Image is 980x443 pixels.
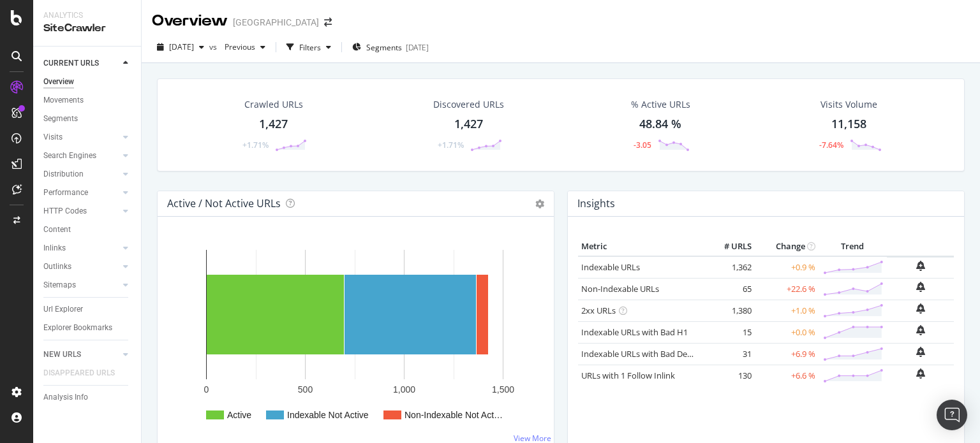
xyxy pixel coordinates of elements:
[755,365,819,386] td: +6.6 %
[152,37,209,57] button: [DATE]
[631,98,690,111] div: % Active URLs
[438,140,464,150] div: +1.71%
[43,131,119,144] a: Visits
[43,205,87,218] div: HTTP Codes
[43,57,99,70] div: CURRENT URLS
[43,279,119,292] a: Sitemaps
[227,410,251,420] text: Active
[43,205,119,218] a: HTTP Codes
[43,21,131,36] div: SiteCrawler
[43,348,81,361] div: NEW URLS
[43,223,132,236] a: Content
[43,348,119,361] a: NEW URLS
[43,279,76,292] div: Sitemaps
[43,391,88,404] div: Analysis Info
[634,140,651,150] div: -3.05
[298,384,313,395] text: 500
[204,384,209,395] text: 0
[43,112,78,126] div: Segments
[43,112,132,126] a: Segments
[168,237,539,436] svg: A chart.
[704,300,755,321] td: 1,380
[916,261,925,271] div: bell-plus
[916,325,925,335] div: bell-plus
[43,168,119,181] a: Distribution
[167,195,281,212] h4: Active / Not Active URLs
[916,303,925,314] div: bell-plus
[755,343,819,365] td: +6.9 %
[43,94,132,107] a: Movements
[755,278,819,300] td: +22.6 %
[581,348,720,359] a: Indexable URLs with Bad Description
[704,278,755,300] td: 65
[244,98,303,111] div: Crawled URLs
[581,305,616,316] a: 2xx URLs
[43,367,115,380] div: DISAPPEARED URLS
[937,400,967,430] div: Open Intercom Messenger
[43,75,74,89] div: Overview
[43,367,128,380] a: DISAPPEARED URLS
[209,41,219,52] span: vs
[916,347,925,357] div: bell-plus
[43,223,71,236] div: Content
[581,370,675,381] a: URLs with 1 Follow Inlink
[704,343,755,365] td: 31
[704,365,755,386] td: 130
[755,300,819,321] td: +1.0 %
[820,98,877,111] div: Visits Volume
[406,42,429,53] div: [DATE]
[43,242,66,255] div: Inlinks
[916,282,925,292] div: bell-plus
[43,321,112,335] div: Explorer Bookmarks
[43,168,84,181] div: Distribution
[299,42,321,53] div: Filters
[281,37,336,57] button: Filters
[43,321,132,335] a: Explorer Bookmarks
[152,10,228,32] div: Overview
[43,260,71,273] div: Outlinks
[704,321,755,343] td: 15
[43,186,119,200] a: Performance
[755,321,819,343] td: +0.0 %
[169,41,194,52] span: 2025 Sep. 14th
[454,116,483,133] div: 1,427
[233,16,319,29] div: [GEOGRAPHIC_DATA]
[259,116,288,133] div: 1,427
[43,57,119,70] a: CURRENT URLS
[43,391,132,404] a: Analysis Info
[581,283,659,294] a: Non-Indexable URLs
[581,261,640,273] a: Indexable URLs
[347,37,434,57] button: Segments[DATE]
[393,384,415,395] text: 1,000
[639,116,681,133] div: 48.84 %
[577,195,615,212] h4: Insights
[287,410,369,420] text: Indexable Not Active
[43,131,63,144] div: Visits
[831,116,866,133] div: 11,158
[43,75,132,89] a: Overview
[535,200,544,208] i: Options
[366,42,402,53] span: Segments
[43,149,96,163] div: Search Engines
[755,237,819,256] th: Change
[43,10,131,21] div: Analytics
[492,384,514,395] text: 1,500
[819,237,887,256] th: Trend
[43,242,119,255] a: Inlinks
[324,18,332,27] div: arrow-right-arrow-left
[219,41,255,52] span: Previous
[704,256,755,279] td: 1,362
[704,237,755,256] th: # URLS
[43,94,84,107] div: Movements
[433,98,504,111] div: Discovered URLs
[819,140,843,150] div: -7.64%
[916,368,925,379] div: bell-plus
[43,303,83,316] div: Url Explorer
[242,140,269,150] div: +1.71%
[219,37,271,57] button: Previous
[581,326,688,338] a: Indexable URLs with Bad H1
[405,410,503,420] text: Non-Indexable Not Act…
[43,303,132,316] a: Url Explorer
[43,260,119,273] a: Outlinks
